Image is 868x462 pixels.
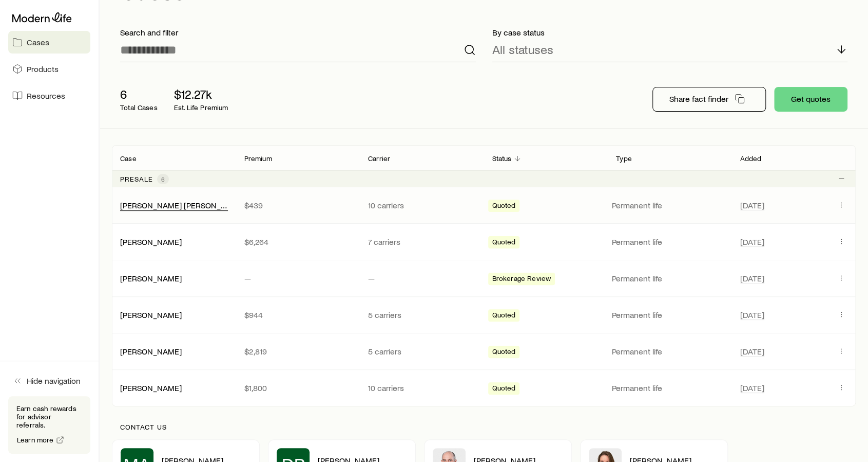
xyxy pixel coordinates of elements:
span: Resources [27,91,65,101]
a: [PERSON_NAME] [PERSON_NAME] [120,200,245,210]
p: Permanent life [612,383,728,393]
p: $12.27k [174,87,228,101]
div: Earn cash rewards for advisor referrals.Learn more [8,396,90,454]
div: [PERSON_NAME] [120,310,182,321]
p: Carrier [368,154,390,163]
p: — [368,273,476,283]
p: Permanent life [612,346,728,357]
p: 6 [120,87,158,101]
button: Hide navigation [8,369,90,392]
span: Quoted [492,384,516,395]
p: Permanent life [612,200,728,210]
p: By case status [492,27,848,38]
p: Presale [120,175,153,183]
p: Contact us [120,423,847,431]
div: [PERSON_NAME] [120,383,182,394]
span: Quoted [492,311,516,322]
p: $2,819 [244,346,352,357]
p: Added [740,154,762,163]
span: Products [27,64,59,74]
span: [DATE] [740,346,764,357]
span: [DATE] [740,237,764,247]
p: Case [120,154,137,163]
span: Hide navigation [27,376,81,386]
span: [DATE] [740,310,764,320]
p: Share fact finder [669,94,728,104]
span: Quoted [492,238,516,248]
p: Total Cases [120,103,158,112]
a: Products [8,58,90,80]
a: [PERSON_NAME] [120,237,182,246]
p: $1,800 [244,383,352,393]
p: 10 carriers [368,200,476,210]
a: Resources [8,84,90,107]
div: [PERSON_NAME] [120,346,182,357]
p: 5 carriers [368,346,476,357]
span: 6 [161,175,165,183]
p: Permanent life [612,310,728,320]
div: [PERSON_NAME] [120,237,182,247]
span: [DATE] [740,273,764,283]
p: $944 [244,310,352,320]
p: Search and filter [120,27,476,38]
a: [PERSON_NAME] [120,346,182,356]
a: [PERSON_NAME] [120,383,182,393]
div: Client cases [112,145,856,406]
p: Premium [244,154,272,163]
p: 5 carriers [368,310,476,320]
p: $439 [244,200,352,210]
span: Quoted [492,347,516,358]
p: Earn cash rewards for advisor referrals. [16,404,82,429]
a: [PERSON_NAME] [120,310,182,319]
a: Cases [8,31,90,54]
p: $6,264 [244,237,352,247]
p: Est. Life Premium [174,103,228,112]
p: Permanent life [612,273,728,283]
span: [DATE] [740,383,764,393]
p: 7 carriers [368,237,476,247]
span: Cases [27,37,49,47]
p: Status [492,154,512,163]
a: [PERSON_NAME] [120,273,182,283]
span: Brokerage Review [492,274,551,285]
p: Permanent life [612,237,728,247]
span: [DATE] [740,200,764,210]
span: Learn more [17,436,54,443]
p: — [244,273,352,283]
div: [PERSON_NAME] [PERSON_NAME] [120,200,228,211]
button: Share fact finder [652,87,766,112]
div: [PERSON_NAME] [120,273,182,284]
p: 10 carriers [368,383,476,393]
span: Quoted [492,201,516,212]
p: All statuses [492,42,553,57]
p: Type [616,154,632,163]
button: Get quotes [774,87,847,112]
